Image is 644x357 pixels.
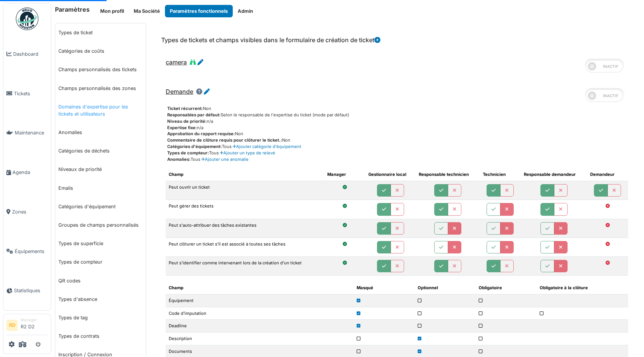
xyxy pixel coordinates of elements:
span: Commentaire de clôture requis pour clôturer le ticket.: [167,137,282,143]
a: Statistiques [3,271,51,311]
button: Admin [233,5,258,17]
td: Équipement [166,294,354,307]
div: n/a [167,118,628,125]
div: Non [167,131,628,137]
span: Maintenance [15,129,48,136]
th: Technicien [480,168,521,181]
a: Domaines d'expertise pour les tickets et utilisateurs [55,98,146,123]
span: Approbation du rapport requise: [167,131,235,136]
span: Zones [12,208,48,215]
span: Responsables par défaut: [167,112,221,117]
th: Obligatoire [476,282,537,294]
th: Responsable demandeur [521,168,587,181]
a: Ajouter catégorie d'équipement [232,144,301,149]
th: Manager [324,168,365,181]
span: Catégories d'équipement: [167,144,222,149]
div: Tous [167,150,628,156]
td: Peut ouvrir un ticket [166,181,324,200]
span: Demande [166,88,193,95]
a: Types de contrats [55,327,146,345]
div: Tous [167,156,628,163]
a: Dashboard [3,34,51,74]
th: Masqué [354,282,415,294]
a: Ajouter un type de relevé [219,150,275,156]
a: Types de tag [55,308,146,327]
a: Zones [3,192,51,232]
a: Types de ticket [55,23,146,42]
a: Catégories de déchets [55,142,146,160]
a: Emails [55,179,146,197]
th: Champ [166,282,354,294]
span: camera [166,58,187,66]
td: Peut s'auto-attribuer des tâches existantes [166,219,324,238]
h6: Paramètres [55,6,90,13]
a: Agenda [3,153,51,192]
a: Types d'absence [55,290,146,308]
th: Demandeur [587,168,628,181]
span: Dashboard [13,50,48,58]
a: Tickets [3,74,51,113]
div: Non [167,137,628,143]
span: Statistiques [14,287,48,294]
a: Anomalies [55,123,146,142]
a: Champs personnalisés des zones [55,79,146,98]
div: Tous [167,143,628,150]
td: Description [166,333,354,345]
a: Catégories de coûts [55,42,146,60]
div: Selon le responsable de l'expertise du ticket (mode par défaut) [167,112,628,118]
td: Peut s'identifier comme intervenant lors de la création d'un ticket [166,256,324,275]
td: Peut clôturer un ticket s'il est associé à toutes ses tâches [166,238,324,256]
button: Mon profil [95,5,129,17]
span: Niveau de priorité: [167,119,207,124]
a: Maintenance [3,113,51,153]
span: Équipements [15,248,48,255]
th: Responsable technicien [416,168,480,181]
span: Agenda [12,169,48,176]
a: QR codes [55,272,146,290]
a: Types de superficie [55,234,146,253]
span: Tickets [14,90,48,97]
a: Types de compteur [55,253,146,271]
button: Ma Société [129,5,165,17]
div: Non [167,105,628,112]
div: Manager [21,317,48,323]
span: Ticket récurrent: [167,106,203,111]
div: n/a [167,125,628,131]
td: Deadline [166,320,354,333]
th: Gestionnaire local [365,168,415,181]
a: Ajouter une anomalie [200,157,249,162]
td: Peut gérer des tickets [166,200,324,219]
th: Optionnel [415,282,476,294]
a: Champs personnalisés des tickets [55,60,146,79]
th: Champ [166,168,324,181]
span: Expertise fixe: [167,125,197,130]
li: R2 D2 [21,317,48,333]
td: Code d'imputation [166,307,354,320]
span: Types de compteur: [167,150,209,156]
a: Groupes de champs personnalisés [55,216,146,234]
a: Équipements [3,232,51,271]
a: RD ManagerR2 D2 [6,317,48,335]
li: RD [6,320,18,331]
th: Obligatoire à la clôture [537,282,628,294]
img: Badge_color-CXgf-gQk.svg [16,8,38,30]
h6: Types de tickets et champs visibles dans le formulaire de création de ticket [161,37,380,44]
button: Paramètres fonctionnels [165,5,233,17]
a: Catégories d'équipement [55,197,146,216]
span: Anomalies: [167,157,191,162]
a: Niveaux de priorité [55,160,146,178]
